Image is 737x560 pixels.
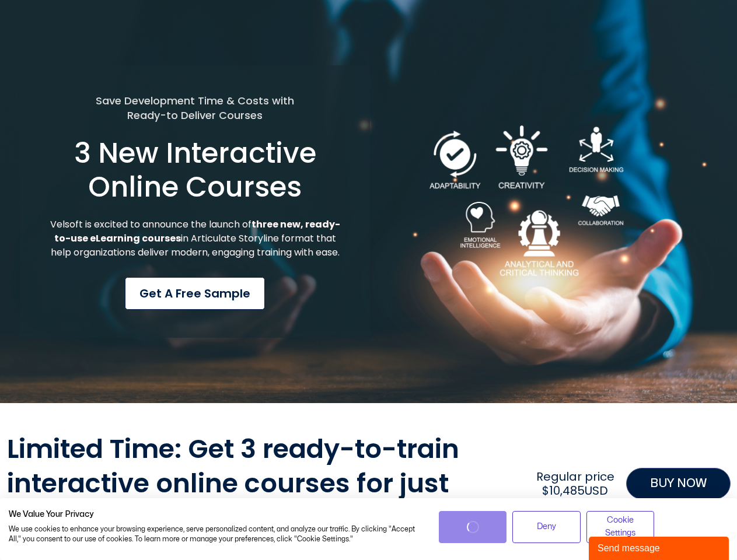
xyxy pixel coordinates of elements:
[48,218,342,260] p: Velsoft is excited to announce the launch of in Articulate Storyline format that help organizatio...
[54,218,340,245] strong: three new, ready-to-use eLearning courses
[48,93,342,123] h5: Save Development Time & Costs with Ready-to Deliver Courses
[439,511,507,543] button: Accept all cookies
[530,470,620,498] h2: Regular price $10,485USD
[589,534,731,560] iframe: chat widget
[537,520,556,533] span: Deny
[9,509,421,520] h2: We Value Your Privacy
[7,432,525,535] h2: Limited Time: Get 3 ready-to-train interactive online courses for just $3,300USD
[626,468,731,499] a: BUY NOW
[594,514,647,540] span: Cookie Settings
[512,511,581,543] button: Deny all cookies
[586,511,655,543] button: Adjust cookie preferences
[139,285,250,302] span: Get a Free Sample
[125,277,265,310] a: Get a Free Sample
[9,524,421,544] p: We use cookies to enhance your browsing experience, serve personalized content, and analyze our t...
[48,136,342,204] h1: 3 New Interactive Online Courses
[650,474,707,493] span: BUY NOW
